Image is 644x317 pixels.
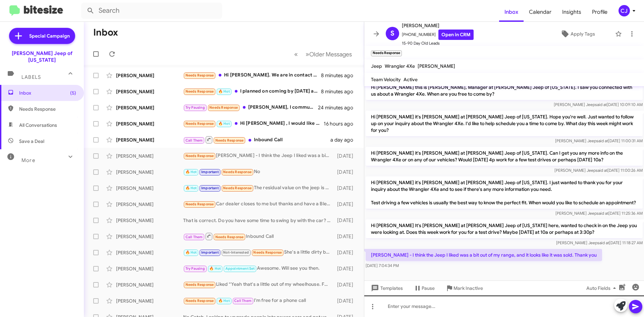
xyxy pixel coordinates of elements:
[183,200,334,208] div: Car dealer closes to me but thanks and have a Bless DAY 🙏🙏🙏
[586,282,619,294] span: Auto Fields
[223,250,249,255] span: Not-Interested
[116,153,183,159] div: [PERSON_NAME]
[21,74,41,80] span: Labels
[116,169,183,175] div: [PERSON_NAME]
[185,138,203,143] span: Call Them
[19,106,76,112] span: Needs Response
[290,47,356,61] nav: Page navigation example
[440,282,488,294] button: Mark Inactive
[290,47,302,61] button: Previous
[183,232,334,241] div: Inbound Call
[116,265,183,272] div: [PERSON_NAME]
[201,186,219,190] span: Important
[81,3,222,19] input: Search
[595,102,607,107] span: said at
[185,170,197,174] span: 🔥 Hot
[587,2,613,22] a: Profile
[524,2,557,22] span: Calendar
[215,235,244,239] span: Needs Response
[334,185,359,192] div: [DATE]
[499,2,524,22] a: Inbox
[70,90,76,96] span: (5)
[116,298,183,304] div: [PERSON_NAME]
[223,170,252,174] span: Needs Response
[218,121,230,126] span: 🔥 Hot
[253,250,282,255] span: Needs Response
[402,30,474,40] span: [PHONE_NUMBER]
[581,282,624,294] button: Auto Fields
[116,185,183,192] div: [PERSON_NAME]
[334,249,359,256] div: [DATE]
[183,265,334,272] div: Awesome. Will see you then.
[408,282,440,294] button: Pause
[116,201,183,208] div: [PERSON_NAME]
[366,249,602,261] p: [PERSON_NAME] - I think the Jeep I liked was a bit out of my range, and it looks like it was sold...
[366,81,643,100] p: Hi [PERSON_NAME] this is [PERSON_NAME], Manager at [PERSON_NAME] Jeep of [US_STATE]. I saw you co...
[116,217,183,224] div: [PERSON_NAME]
[185,266,205,271] span: Try Pausing
[183,281,334,288] div: Liked “Yeah that's a little out of my wheelhouse. Feel free to reach out if I can help in the fut...
[183,104,318,111] div: [PERSON_NAME], I communicated with [PERSON_NAME], unfortunately I'm out on business travel. I'll ...
[555,211,643,216] span: [PERSON_NAME] Jeep [DATE] 11:25:36 AM
[334,281,359,288] div: [DATE]
[183,184,334,192] div: The residual value on the jeep is ridiculous
[613,5,637,16] button: CJ
[209,105,238,110] span: Needs Response
[185,235,203,239] span: Call Them
[334,153,359,159] div: [DATE]
[422,282,435,294] span: Pause
[215,138,244,143] span: Needs Response
[185,89,214,94] span: Needs Response
[370,282,403,294] span: Templates
[306,50,309,58] span: »
[556,240,643,245] span: [PERSON_NAME] Jeep [DATE] 11:18:27 AM
[183,120,324,127] div: Hi [PERSON_NAME] , I would like to stop by [DATE] , I hope you will be there. I'm interested in a...
[438,30,474,40] a: Open in CRM
[557,2,587,22] a: Insights
[543,28,612,40] button: Apply Tags
[201,170,219,174] span: Important
[364,282,408,294] button: Templates
[185,202,214,206] span: Needs Response
[183,168,334,176] div: No
[185,299,214,303] span: Needs Response
[597,211,608,216] span: said at
[371,76,401,83] span: Team Velocity
[330,137,359,143] div: a day ago
[183,217,334,224] div: That is correct. Do you have some time to swing by with the car? I only need about 10-20 minutes ...
[183,152,334,160] div: [PERSON_NAME] - I think the Jeep I liked was a bit out of my range, and it looks like it was sold...
[554,168,643,173] span: [PERSON_NAME] Jeep [DATE] 11:00:26 AM
[321,88,359,95] div: 8 minutes ago
[596,168,607,173] span: said at
[19,138,44,145] span: Save a Deal
[185,121,214,126] span: Needs Response
[116,233,183,240] div: [PERSON_NAME]
[183,136,330,144] div: Inbound Call
[218,299,230,303] span: 🔥 Hot
[390,28,394,39] span: S
[404,76,418,83] span: Active
[418,63,455,69] span: [PERSON_NAME]
[324,120,359,127] div: 16 hours ago
[116,88,183,95] div: [PERSON_NAME]
[366,147,643,166] p: Hi [PERSON_NAME] it's [PERSON_NAME] at [PERSON_NAME] Jeep of [US_STATE]. Can I get you any more i...
[116,72,183,79] div: [PERSON_NAME]
[619,5,630,16] div: CJ
[183,297,334,305] div: I'm free for a phone call
[183,249,334,256] div: She's a little dirty but sure 🤣
[29,33,70,39] span: Special Campaign
[19,122,57,128] span: All Conversations
[597,240,609,245] span: said at
[185,154,214,158] span: Needs Response
[185,186,197,190] span: 🔥 Hot
[371,63,382,69] span: Jeep
[366,263,399,268] span: [DATE] 7:04:34 PM
[185,282,214,287] span: Needs Response
[321,72,359,79] div: 8 minutes ago
[21,157,35,163] span: More
[116,120,183,127] div: [PERSON_NAME]
[366,219,643,238] p: Hi [PERSON_NAME] It's [PERSON_NAME] at [PERSON_NAME] Jeep of [US_STATE] here, wanted to check in ...
[223,186,252,190] span: Needs Response
[334,298,359,304] div: [DATE]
